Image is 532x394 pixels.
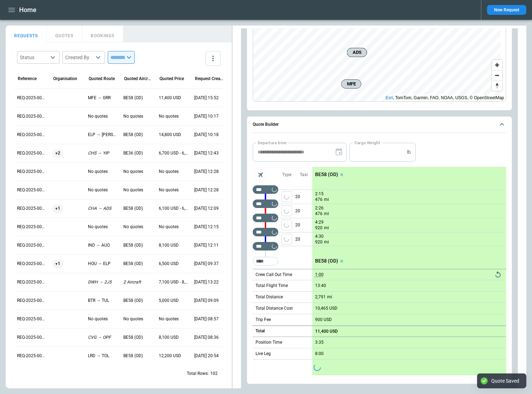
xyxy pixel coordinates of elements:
span: Type of sector [281,234,292,244]
button: left aligned [281,191,292,202]
div: Not found [253,242,278,251]
p: No quotes [159,187,189,193]
p: 2:15 [315,191,324,197]
p: BE58 (OD) [123,206,153,212]
p: No quotes [123,187,153,193]
p: 10/03/2025 12:15 [194,224,224,230]
span: +1 [52,255,63,273]
p: 10/05/2025 12:28 [194,187,224,193]
div: Status [20,54,48,61]
p: Trip Fee [256,317,271,323]
p: 5,000 USD [159,298,189,304]
p: 476 [315,211,323,217]
p: BE58 (OD) [123,242,153,248]
p: 8:00 [315,351,324,356]
p: 09/25/2025 20:54 [194,353,224,359]
p: HOU → ELP [88,261,118,267]
p: BE58 (OD) [123,298,153,304]
button: BOOKINGS [82,26,123,43]
p: REQ-2025-000325 [17,95,47,101]
p: 900 USD [315,317,332,322]
p: 11,400 USD [315,329,338,334]
label: Cargo Weight [354,140,380,146]
h6: Total [256,329,265,333]
p: 10/03/2025 12:11 [194,242,224,248]
p: 6,700 USD - 6,800 USD [159,150,189,156]
p: Live Leg [256,351,271,357]
p: BE58 (OD) [315,258,338,264]
div: Reference [18,76,37,81]
p: Crew Call Out Time [256,272,292,278]
p: 8,100 USD [159,242,189,248]
p: mi [324,239,329,245]
p: REQ-2025-000315 [17,279,47,285]
p: 476 [315,197,323,203]
span: +2 [52,144,63,162]
p: BE36 (OD) [123,150,153,156]
div: , TomTom, Garmin, FAO, NOAA, USGS, © OpenStreetMap [386,94,504,101]
p: 14,800 USD [159,132,189,138]
p: REQ-2025-000311 [17,353,47,359]
button: Quote Builder [253,117,506,133]
button: REQUESTS [6,26,47,43]
span: ADS [350,49,364,56]
button: QUOTES [47,26,82,43]
p: 20 [295,232,312,246]
div: Quoted Route [89,76,115,81]
p: No quotes [159,224,189,230]
p: REQ-2025-000319 [17,206,47,212]
p: 2,791 [315,294,326,300]
p: 13:40 [315,283,326,288]
p: IND → AUO [88,242,118,248]
a: Esri [386,95,393,100]
div: Quote Saved [491,378,519,384]
p: No quotes [123,224,153,230]
p: 6,500 USD [159,261,189,267]
p: mi [324,211,329,217]
p: 10/05/2025 12:43 [194,150,224,156]
p: REQ-2025-000313 [17,316,47,322]
p: 09/26/2025 08:36 [194,334,224,340]
p: Total Rows: [187,371,209,377]
label: Departure time [258,140,287,146]
p: 10/05/2025 12:09 [194,206,224,212]
p: 6,100 USD - 6,300 USD [159,206,189,212]
button: Reset [493,269,503,280]
p: No quotes [123,316,153,322]
p: No quotes [159,113,189,119]
button: more [206,51,220,66]
p: 10/05/2025 12:28 [194,169,224,175]
p: No quotes [159,169,189,175]
p: mi [324,225,329,231]
div: Created By [65,54,94,61]
h1: Home [19,6,37,14]
p: No quotes [88,224,118,230]
p: REQ-2025-000324 [17,113,47,119]
p: mi [324,197,329,203]
button: Zoom in [492,60,502,70]
p: ELP → ABE [88,132,118,138]
p: No quotes [123,169,153,175]
div: Organisation [53,76,77,81]
p: 4:29 [315,220,324,225]
p: Type [282,172,291,178]
p: DWH → 2J5 [88,279,118,285]
p: MFE → GRR [88,95,118,101]
p: LRD → TOL [88,353,118,359]
div: Not found [253,228,278,236]
p: REQ-2025-000318 [17,224,47,230]
div: Quoted Price [159,76,184,81]
span: Aircraft selection [256,169,266,180]
div: Quoted Aircraft [124,76,152,81]
p: REQ-2025-000314 [17,298,47,304]
p: BE58 (OD) [123,353,153,359]
p: 920 [315,225,323,231]
div: Request Created At (UTC-05:00) [195,76,223,81]
p: 12,200 USD [159,353,189,359]
div: Too short [253,257,278,265]
p: 10/09/2025 15:52 [194,95,224,101]
p: 4:30 [315,234,324,239]
span: Type of sector [281,206,292,216]
p: 8,100 USD [159,334,189,340]
div: Not found [253,199,278,208]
